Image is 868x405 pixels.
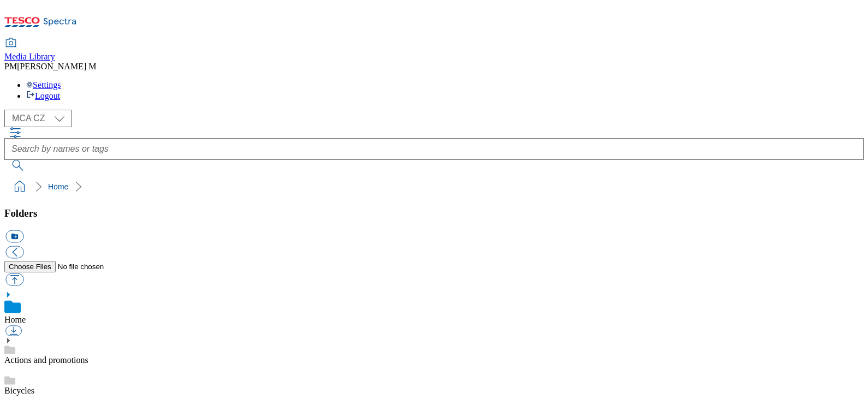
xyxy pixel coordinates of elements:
[4,62,17,71] span: PM
[11,178,28,195] a: home
[48,182,68,191] a: Home
[4,52,55,61] span: Media Library
[17,62,96,71] span: [PERSON_NAME] M
[4,355,88,365] a: Actions and promotions
[4,138,864,160] input: Search by names or tags
[4,207,864,219] h3: Folders
[4,39,55,62] a: Media Library
[26,80,61,90] a: Settings
[4,386,34,395] a: Bicycles
[4,176,864,197] nav: breadcrumb
[26,91,60,100] a: Logout
[4,315,26,324] a: Home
